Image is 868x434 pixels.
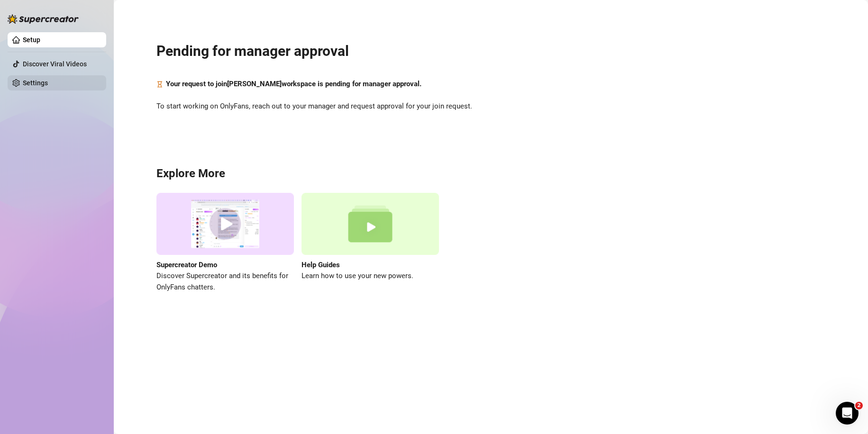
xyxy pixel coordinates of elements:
span: Learn how to use your new powers. [302,271,439,282]
iframe: Intercom live chat [836,402,859,425]
h3: Explore More [156,166,825,181]
img: help guides [302,193,439,255]
a: Discover Viral Videos [23,60,87,68]
h2: Pending for manager approval [156,42,825,60]
a: Help GuidesLearn how to use your new powers. [302,193,439,293]
span: Discover Supercreator and its benefits for OnlyFans chatters. [156,271,294,293]
span: To start working on OnlyFans, reach out to your manager and request approval for your join request. [156,101,825,112]
strong: Your request to join [PERSON_NAME] workspace is pending for manager approval. [166,80,421,88]
span: 2 [855,402,863,409]
a: Setup [23,36,40,44]
a: Supercreator DemoDiscover Supercreator and its benefits for OnlyFans chatters. [156,193,294,293]
span: hourglass [156,79,163,90]
img: logo-BBDzfeDw.svg [8,14,79,24]
strong: Help Guides [302,261,340,269]
img: supercreator demo [156,193,294,255]
strong: Supercreator Demo [156,261,217,269]
a: Settings [23,79,48,87]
